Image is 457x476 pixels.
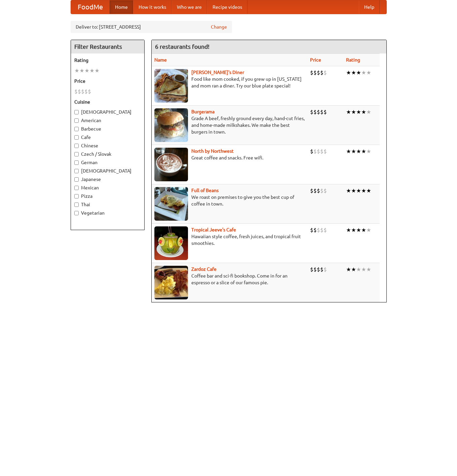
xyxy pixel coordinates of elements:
[74,57,141,64] h5: Rating
[81,88,84,95] li: $
[191,188,219,193] a: Full of Beans
[74,201,141,208] label: Thai
[74,67,79,74] li: ★
[191,148,234,154] a: North by Northwest
[317,266,320,273] li: $
[310,226,313,234] li: $
[154,233,305,247] p: Hawaiian style coffee, fresh juices, and tropical fruit smoothies.
[154,194,305,207] p: We roast on premises to give you the best cup of coffee in town.
[74,144,79,148] input: Chinese
[366,69,371,76] li: ★
[310,266,313,273] li: $
[356,108,361,116] li: ★
[323,148,327,155] li: $
[346,266,351,273] li: ★
[94,67,100,74] li: ★
[351,187,356,194] li: ★
[154,266,188,299] img: zardoz.jpg
[356,226,361,234] li: ★
[74,151,141,157] label: Czech / Slovak
[320,69,323,76] li: $
[110,0,133,14] a: Home
[74,186,79,190] input: Mexican
[74,177,79,182] input: Japanese
[74,184,141,191] label: Mexican
[74,127,79,131] input: Barbecue
[154,148,188,181] img: north.jpg
[71,21,232,33] div: Deliver to: [STREET_ADDRESS]
[317,226,320,234] li: $
[351,148,356,155] li: ★
[310,108,313,116] li: $
[79,67,84,74] li: ★
[317,148,320,155] li: $
[191,227,236,232] a: Tropical Jeeve's Cafe
[191,266,217,272] a: Zardoz Cafe
[84,67,89,74] li: ★
[366,148,371,155] li: ★
[154,108,188,142] img: burgerama.jpg
[191,70,244,75] a: [PERSON_NAME]'s Diner
[361,69,366,76] li: ★
[323,187,327,194] li: $
[154,76,305,89] p: Food like mom cooked, if you grew up in [US_STATE] and mom ran a diner. Try our blue plate special!
[71,40,144,53] h4: Filter Restaurants
[310,69,313,76] li: $
[346,187,351,194] li: ★
[351,108,356,116] li: ★
[356,69,361,76] li: ★
[154,272,305,286] p: Coffee bar and sci-fi bookshop. Come in for an espresso or a slice of our famous pie.
[310,187,313,194] li: $
[74,99,141,105] h5: Cuisine
[74,211,79,215] input: Vegetarian
[359,0,380,14] a: Help
[313,266,317,273] li: $
[317,69,320,76] li: $
[313,187,317,194] li: $
[323,69,327,76] li: $
[74,159,141,166] label: German
[154,226,188,260] img: jeeves.jpg
[74,176,141,183] label: Japanese
[74,193,141,199] label: Pizza
[346,69,351,76] li: ★
[74,134,141,141] label: Cafe
[346,148,351,155] li: ★
[172,0,207,14] a: Who we are
[366,226,371,234] li: ★
[74,210,141,216] label: Vegetarian
[356,266,361,273] li: ★
[154,69,188,103] img: sallys.jpg
[207,0,247,14] a: Recipe videos
[346,108,351,116] li: ★
[74,152,79,156] input: Czech / Slovak
[361,187,366,194] li: ★
[313,108,317,116] li: $
[78,88,81,95] li: $
[317,108,320,116] li: $
[313,226,317,234] li: $
[366,266,371,273] li: ★
[317,187,320,194] li: $
[155,43,210,50] ng-pluralize: 6 restaurants found!
[310,57,321,63] a: Price
[310,148,313,155] li: $
[351,266,356,273] li: ★
[366,187,371,194] li: ★
[74,203,79,207] input: Thai
[361,226,366,234] li: ★
[351,69,356,76] li: ★
[88,88,91,95] li: $
[154,154,305,161] p: Great coffee and snacks. Free wifi.
[74,142,141,149] label: Chinese
[323,266,327,273] li: $
[211,24,227,30] a: Change
[361,108,366,116] li: ★
[191,109,215,114] b: Burgerama
[74,168,141,174] label: [DEMOGRAPHIC_DATA]
[84,88,88,95] li: $
[74,110,79,114] input: [DEMOGRAPHIC_DATA]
